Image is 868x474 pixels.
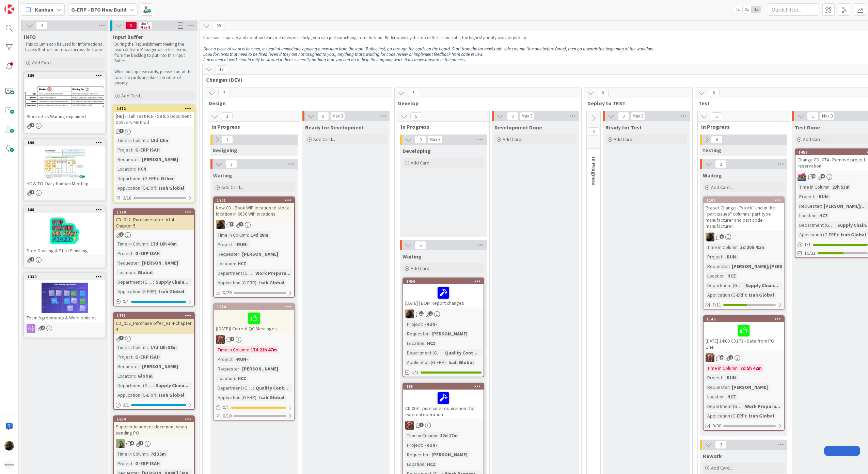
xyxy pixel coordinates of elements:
div: Time in Column [116,137,148,144]
span: 1 / 1 [804,241,811,248]
span: 5 [711,112,722,121]
span: 2 [428,311,433,316]
div: 1672 [117,106,194,111]
span: 5 [415,241,426,249]
span: : [422,320,423,328]
div: [PERSON_NAME] [430,330,469,337]
div: Isah Global [257,279,286,286]
div: 1456 [403,278,484,284]
span: In Progress [590,157,597,186]
div: -RUN- [723,253,739,260]
span: : [738,364,739,372]
div: Requester [216,365,239,373]
div: HCZ [818,212,830,219]
div: [PERSON_NAME] [240,250,280,258]
p: During the Replenishment Meeting the team & Team Manager will select items from the backlog to pu... [114,42,193,64]
span: INFO [24,33,36,40]
div: Requester [798,202,821,210]
span: Add Card... [221,184,243,190]
span: 1 [119,129,124,133]
div: Location [216,260,235,267]
div: 17d 16h 38m [149,344,178,351]
span: : [429,330,430,337]
span: 14 [720,355,724,360]
div: Department (G-ERP) [216,269,253,277]
div: HCZ [425,339,437,347]
img: JK [216,335,225,344]
div: TT [114,439,194,448]
div: Project [116,353,132,361]
img: JK [798,172,806,181]
div: [DATE] 14:00 CD173 - Date from PO Line [704,322,784,351]
span: : [424,339,425,347]
div: Location [116,165,135,173]
div: ND [704,233,784,241]
div: Location [798,212,817,219]
div: Application (G-ERP) [216,279,256,286]
span: 0 [618,112,629,120]
div: [DATE] | BOM Report changes [403,284,484,307]
span: Add Card... [803,136,825,142]
div: Requester [116,259,139,267]
div: [PERSON_NAME] [140,259,180,267]
div: 1672[NB] - Isah TestHCN - Setup Document Delivery Method [114,106,194,127]
div: Time in Column [116,240,148,248]
div: 1456[DATE] | BOM Report changes [403,278,484,307]
span: 0 [317,112,329,120]
span: 18 [216,65,227,74]
div: [PERSON_NAME]/... [822,202,867,210]
span: : [139,259,140,267]
span: Add Card... [614,136,635,142]
b: G-ERP - BFG New Build [71,6,126,13]
span: Add Card... [503,136,524,142]
div: Preset Change - "stock" and in the "part issues" columns: part type manufacturer and part code ma... [704,203,784,231]
div: [PERSON_NAME]/[PERSON_NAME]... [730,263,811,270]
div: 1701 [214,197,294,203]
div: 1770 [117,210,194,215]
div: [PERSON_NAME] [140,363,180,370]
span: : [148,344,149,351]
input: Quick Filter... [768,3,819,16]
div: Quality Cont... [443,349,479,357]
span: In Progress [701,123,781,130]
div: 23h 53m [831,183,851,191]
div: CD_012_Purchase offer_V1.4- Chapter 5 [114,215,194,230]
em: Look for items that need to be fixed (even if they are not assigned to you), anything that’s wait... [203,51,484,57]
span: 4 [36,21,48,30]
img: TT [116,439,125,448]
div: HCZ [236,260,248,267]
span: 0 [588,127,599,136]
div: HOW TO: Daily Kanban Meeting [25,179,105,188]
p: This column can be used for informational tickets that will not move across the board [25,42,104,53]
span: Ready for Test [605,124,642,131]
span: Waiting [213,172,232,179]
span: : [148,240,149,248]
div: Time in Column [706,364,738,372]
span: : [817,212,818,219]
span: : [830,183,831,191]
div: Project [116,146,132,154]
div: Project [798,193,814,200]
div: Time in Column [798,183,830,191]
span: 2 [41,326,45,330]
div: 1701 [217,198,294,203]
span: 2 [729,355,733,360]
div: Location [405,339,424,347]
div: 7d 5h 42m [739,364,763,372]
div: Department (G-ERP) [405,349,442,357]
div: Time in Column [706,243,738,251]
span: Develop [398,100,573,107]
div: Project [116,250,132,257]
div: 1874 [214,304,294,310]
div: HCN [136,165,148,173]
span: : [233,241,234,248]
span: : [156,184,157,192]
div: 3d 20h 41m [739,243,766,251]
div: Requester [116,363,139,370]
span: : [821,202,822,210]
img: ND [706,233,714,241]
div: [PERSON_NAME] [140,156,180,163]
div: 1604 [114,416,194,422]
div: 0/1 [114,297,194,306]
